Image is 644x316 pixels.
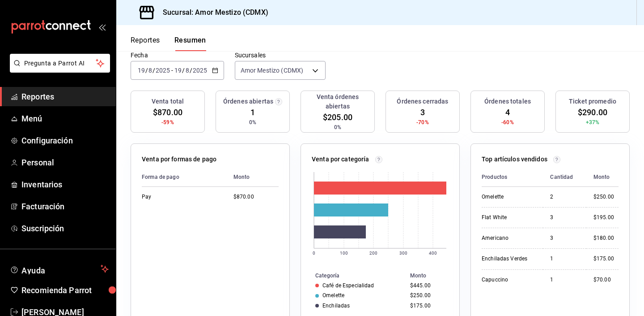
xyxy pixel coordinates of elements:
button: Reportes [131,36,160,51]
p: Venta por categoría [312,155,369,164]
span: Menú [21,113,109,125]
h3: Órdenes abiertas [223,97,273,106]
span: $870.00 [153,106,182,118]
div: Capuccino [482,276,536,284]
div: Pay [142,193,219,201]
text: 0 [313,251,315,255]
button: Pregunta a Parrot AI [10,54,110,73]
text: 300 [399,251,407,255]
div: 2 [550,193,579,201]
div: $70.00 [593,276,619,284]
p: Top artículos vendidos [482,155,547,164]
span: 1 [250,106,255,118]
span: Ayuda [21,264,97,274]
span: 4 [505,106,510,118]
label: Fecha [131,52,224,58]
div: Flat White [482,214,536,221]
div: $250.00 [593,193,619,201]
div: $870.00 [233,193,279,201]
div: $445.00 [410,282,445,289]
div: Café de Especialidad [322,282,374,289]
span: 0% [334,123,341,131]
span: Suscripción [21,222,109,234]
input: -- [137,67,145,74]
input: -- [185,67,190,74]
span: -59% [161,118,174,126]
input: -- [148,67,153,74]
span: $205.00 [323,111,352,123]
th: Cantidad [543,168,586,187]
th: Monto [226,168,279,187]
div: $180.00 [593,234,619,242]
th: Forma de pago [142,168,226,187]
div: Omelette [482,193,536,201]
span: Pregunta a Parrot AI [24,59,96,68]
span: $290.00 [578,106,607,118]
span: -70% [416,118,429,126]
input: ---- [192,67,208,74]
p: Venta por formas de pago [142,155,216,164]
span: +37% [586,118,600,126]
div: 1 [550,255,579,263]
div: $175.00 [410,303,445,309]
span: - [171,67,173,74]
h3: Órdenes cerradas [397,97,448,106]
th: Monto [407,271,459,281]
h3: Ticket promedio [569,97,616,106]
span: Personal [21,156,109,169]
button: Resumen [174,36,206,51]
input: ---- [155,67,170,74]
div: Enchiladas [322,303,350,309]
div: Americano [482,234,536,242]
h3: Venta órdenes abiertas [305,92,371,111]
button: open_drawer_menu [98,23,106,30]
span: 3 [420,106,425,118]
div: Omelette [322,292,344,299]
div: 3 [550,234,579,242]
th: Productos [482,168,543,187]
div: navigation tabs [131,36,206,51]
span: / [182,67,185,74]
span: / [153,67,155,74]
span: 0% [249,118,256,126]
span: / [145,67,148,74]
text: 100 [340,251,348,255]
span: Reportes [21,91,109,103]
div: $250.00 [410,292,445,299]
th: Categoría [301,271,407,281]
text: 400 [429,251,437,255]
h3: Sucursal: Amor Mestizo (CDMX) [156,7,268,18]
label: Sucursales [235,52,326,58]
th: Monto [586,168,619,187]
input: -- [174,67,182,74]
div: 3 [550,214,579,221]
span: / [190,67,192,74]
span: -60% [501,118,514,126]
span: Configuración [21,134,109,147]
div: Enchiladas Verdes [482,255,536,263]
div: $195.00 [593,214,619,221]
a: Pregunta a Parrot AI [6,65,110,74]
h3: Venta total [152,97,184,106]
span: Inventarios [21,178,109,190]
h3: Órdenes totales [484,97,531,106]
text: 200 [369,251,377,255]
span: Facturación [21,200,109,212]
div: $175.00 [593,255,619,263]
div: 1 [550,276,579,284]
span: Recomienda Parrot [21,284,109,296]
span: Amor Mestizo (CDMX) [241,66,304,75]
